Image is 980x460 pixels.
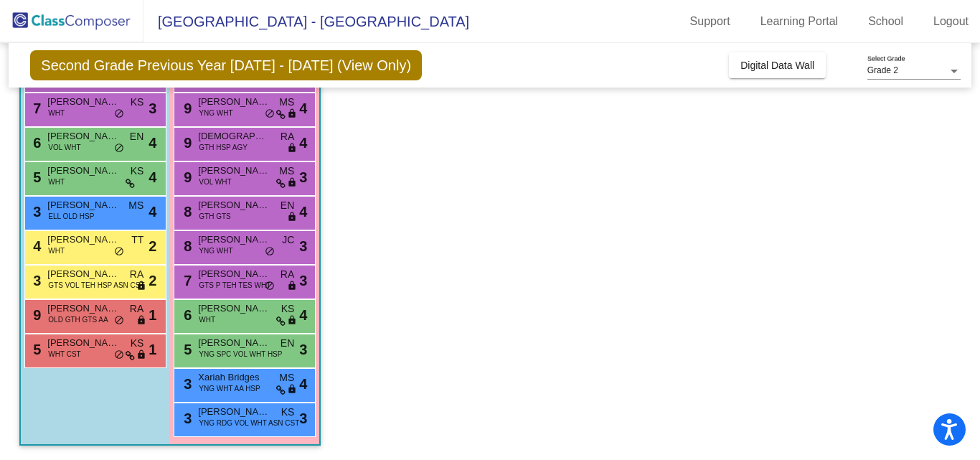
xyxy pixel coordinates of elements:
span: [PERSON_NAME] [47,336,119,350]
span: 4 [299,373,307,395]
span: 3 [180,410,192,426]
a: Support [679,10,742,33]
span: 4 [29,238,41,254]
span: 4 [299,98,307,119]
span: 9 [180,100,192,116]
span: 8 [180,204,192,220]
span: [PERSON_NAME] [47,198,119,212]
span: MS [279,95,294,110]
span: 3 [149,98,156,119]
span: Grade 2 [867,65,898,75]
span: 4 [149,132,156,154]
span: lock [287,177,297,189]
span: KS [131,336,144,351]
span: 7 [29,100,41,116]
span: GTH HSP AGY [199,142,248,153]
span: [PERSON_NAME] [198,95,270,109]
span: Second Grade Previous Year [DATE] - [DATE] (View Only) [30,50,422,80]
span: [PERSON_NAME] [47,301,119,316]
span: WHT [48,245,65,256]
span: MS [279,164,294,179]
span: 3 [299,166,307,188]
span: 4 [149,166,156,188]
span: WHT CST [48,349,80,360]
span: KS [281,405,295,420]
span: 5 [180,342,192,357]
span: 4 [149,201,156,222]
span: [PERSON_NAME] [198,301,270,316]
span: 2 [149,235,156,257]
span: GTH GTS [199,211,230,222]
span: RA [281,267,294,282]
span: 8 [180,238,192,254]
span: do_not_disturb_alt [114,349,124,361]
span: [GEOGRAPHIC_DATA] - [GEOGRAPHIC_DATA] [143,10,469,33]
span: lock [136,349,146,361]
span: do_not_disturb_alt [265,246,275,258]
span: 2 [149,270,156,291]
span: 3 [299,270,307,291]
span: [PERSON_NAME] [198,198,270,212]
span: [PERSON_NAME] [47,95,119,109]
span: MS [128,198,143,213]
span: 9 [180,135,192,151]
span: do_not_disturb_alt [265,108,275,120]
span: MS [279,370,294,385]
span: lock [136,315,146,327]
span: do_not_disturb_alt [114,108,124,120]
span: 3 [299,235,307,257]
span: 5 [29,342,41,357]
a: Learning Portal [749,10,850,33]
span: YNG RDG VOL WHT ASN CST [199,418,299,428]
span: 1 [149,304,156,326]
span: WHT [48,108,65,118]
span: WHT [199,314,215,325]
span: [PERSON_NAME] [198,164,270,178]
span: EN [130,129,143,144]
span: 4 [299,201,307,222]
span: EN [281,198,294,213]
span: VOL WHT [48,142,80,153]
span: RA [130,301,143,316]
span: KS [131,95,144,110]
a: School [857,10,915,33]
span: lock [287,281,297,292]
span: 6 [29,135,41,151]
span: YNG WHT AA HSP [199,383,260,394]
span: 9 [180,169,192,185]
span: 7 [180,273,192,288]
span: [PERSON_NAME] [198,405,270,419]
span: 3 [29,273,41,288]
span: do_not_disturb_alt [114,246,124,258]
span: do_not_disturb_alt [114,143,124,154]
span: 3 [180,376,192,392]
span: 3 [29,204,41,220]
span: YNG SPC VOL WHT HSP [199,349,282,360]
span: GTS VOL TEH HSP ASN CST [48,280,144,291]
span: OLD GTH GTS AA [48,314,108,325]
span: WHT [48,177,65,187]
span: 4 [299,132,307,154]
span: RA [130,267,143,282]
span: lock [287,315,297,327]
span: [PERSON_NAME] [47,164,119,178]
span: ELL OLD HSP [48,211,94,222]
span: [PERSON_NAME] [198,267,270,281]
span: lock [287,108,297,120]
span: 4 [299,304,307,326]
span: JC [282,233,294,248]
span: 1 [149,339,156,360]
span: Xariah Bridges [198,370,270,385]
span: KS [131,164,144,179]
span: [PERSON_NAME] [198,336,270,350]
span: KS [281,301,295,316]
span: VOL WHT [199,177,231,187]
span: 6 [180,307,192,323]
span: lock [287,143,297,154]
span: [PERSON_NAME] [47,267,119,281]
span: TT [131,233,143,248]
span: do_not_disturb_alt [114,315,124,327]
span: 9 [29,307,41,323]
span: EN [281,336,294,351]
button: Digital Data Wall [729,52,826,78]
